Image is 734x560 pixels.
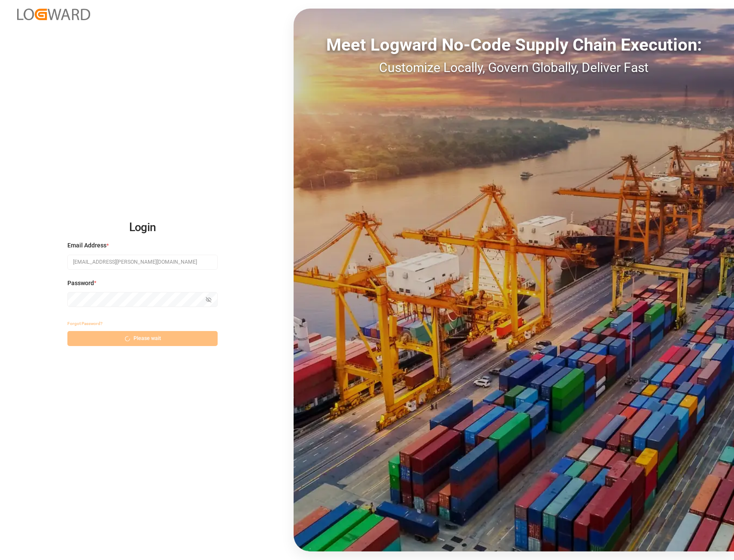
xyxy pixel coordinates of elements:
[67,279,94,288] span: Password
[67,255,218,270] input: Enter your email
[294,58,734,77] div: Customize Locally, Govern Globally, Deliver Fast
[67,214,218,241] h2: Login
[67,241,106,250] span: Email Address
[17,9,90,20] img: Logward_new_orange.png
[294,32,734,58] div: Meet Logward No-Code Supply Chain Execution:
